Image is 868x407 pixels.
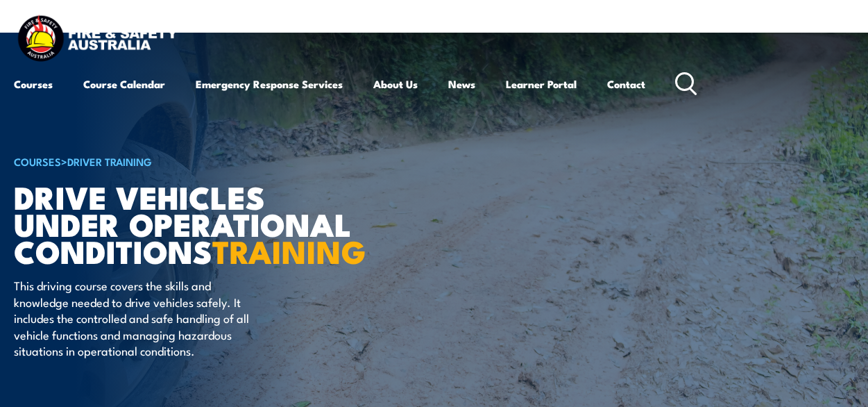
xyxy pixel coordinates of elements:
[14,153,61,169] a: COURSES
[196,67,343,101] a: Emergency Response Services
[14,183,357,264] h1: Drive Vehicles under Operational Conditions
[373,67,418,101] a: About Us
[14,277,267,358] p: This driving course covers the skills and knowledge needed to drive vehicles safely. It includes ...
[506,67,577,101] a: Learner Portal
[14,153,357,169] h6: >
[212,226,366,274] strong: TRAINING
[67,153,152,169] a: Driver Training
[607,67,645,101] a: Contact
[83,67,165,101] a: Course Calendar
[14,67,53,101] a: Courses
[448,67,475,101] a: News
